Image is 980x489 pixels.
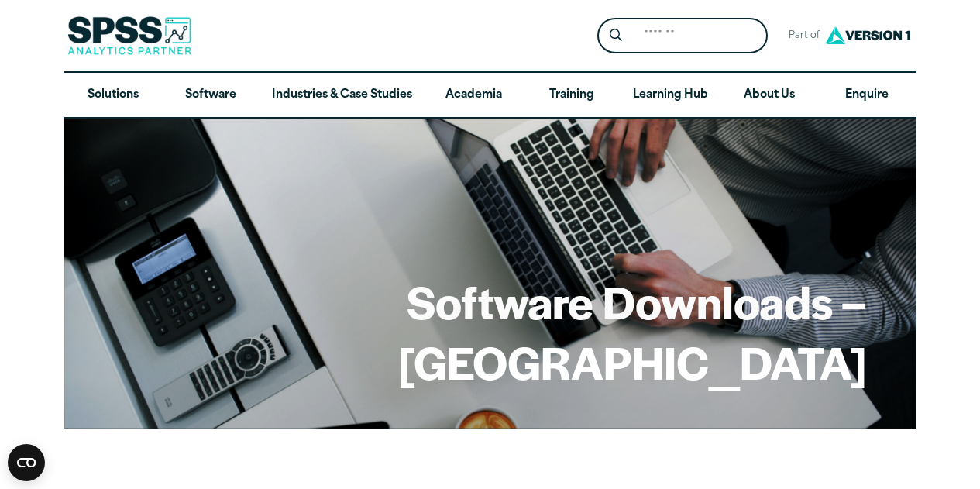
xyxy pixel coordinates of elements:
[67,16,191,55] img: SPSS Analytics Partner
[162,73,260,118] a: Software
[601,22,630,50] button: Search magnifying glass icon
[818,73,916,118] a: Enquire
[621,73,720,118] a: Learning Hub
[260,73,425,118] a: Industries & Case Studies
[610,29,622,42] svg: Search magnifying glass icon
[64,73,916,118] nav: Desktop version of site main menu
[8,444,45,481] button: Open CMP widget
[597,18,768,54] form: Site Header Search Form
[821,21,914,50] img: Version1 Logo
[425,73,522,118] a: Academia
[114,271,867,391] h1: Software Downloads – [GEOGRAPHIC_DATA]
[720,73,818,118] a: About Us
[64,73,162,118] a: Solutions
[522,73,620,118] a: Training
[780,25,821,47] span: Part of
